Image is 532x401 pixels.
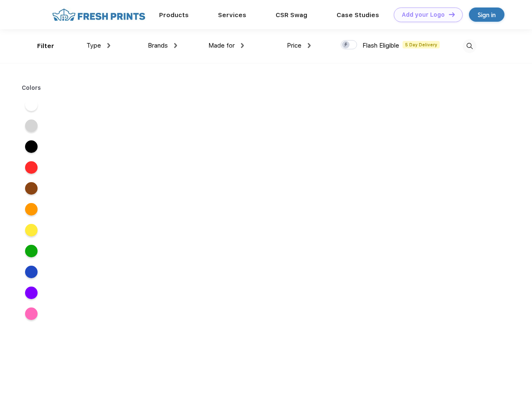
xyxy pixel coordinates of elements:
span: Price [287,42,301,49]
img: DT [449,12,455,17]
img: dropdown.png [174,43,177,48]
span: Flash Eligible [362,42,399,49]
div: Sign in [478,10,496,20]
span: Brands [148,42,168,49]
div: Colors [15,84,48,92]
div: Add your Logo [402,11,445,18]
img: dropdown.png [308,43,311,48]
img: dropdown.png [241,43,244,48]
a: Sign in [469,8,504,22]
span: Made for [208,42,235,49]
span: Type [86,42,101,49]
img: desktop_search.svg [463,39,476,53]
img: dropdown.png [107,43,110,48]
span: 5 Day Delivery [403,41,440,48]
div: Filter [37,41,54,51]
a: Products [159,11,189,19]
img: fo%20logo%202.webp [50,8,148,22]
